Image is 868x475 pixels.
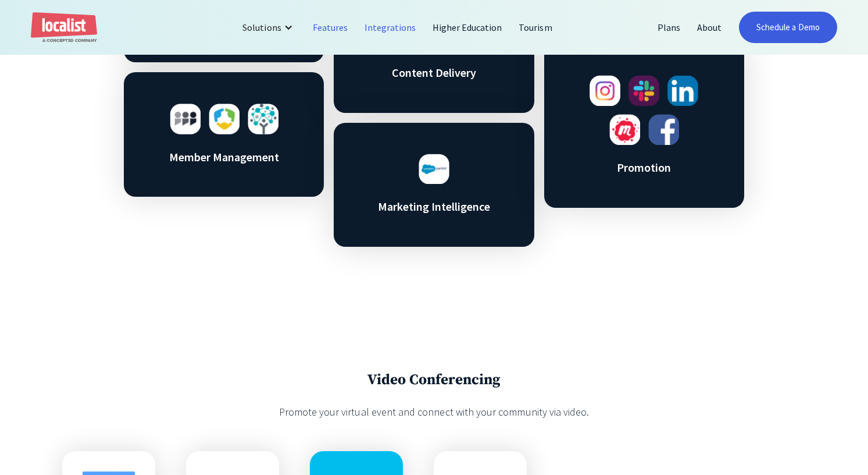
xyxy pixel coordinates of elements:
a: Higher Education [424,13,511,41]
div: Solutions [242,20,281,34]
a: Tourism [510,13,560,41]
h3: Promotion [583,159,705,176]
h3: Marketing Intelligence [373,198,495,215]
h3: Member Management [163,148,285,166]
h3: Video Conferencing [248,371,620,389]
h3: Content Delivery [373,64,495,81]
div: Solutions [234,13,304,41]
div: Promote your virtual event and connect with your community via video. [248,404,620,420]
a: Schedule a Demo [739,12,837,43]
a: Features [305,13,356,41]
a: Integrations [356,13,424,41]
a: home [31,12,97,43]
a: About [689,13,730,41]
a: Plans [649,13,689,41]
